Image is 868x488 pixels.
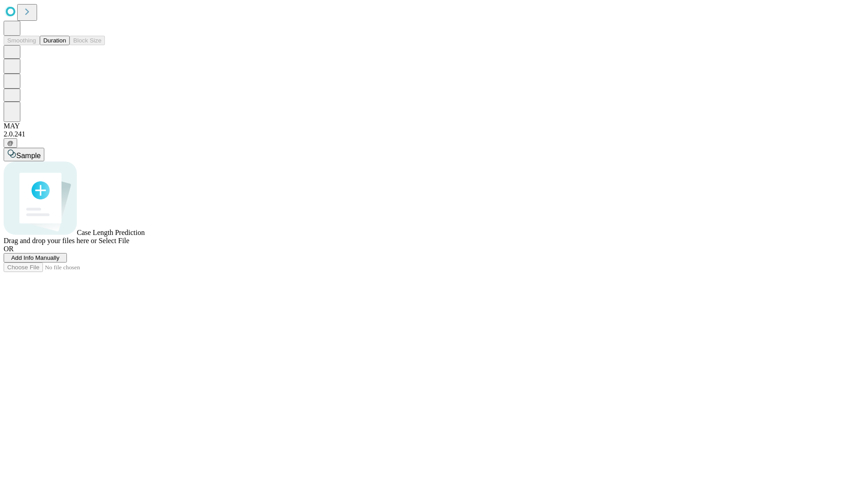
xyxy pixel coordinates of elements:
[4,245,14,253] span: OR
[4,138,17,148] button: @
[40,36,70,45] button: Duration
[4,253,67,263] button: Add Info Manually
[11,254,60,261] span: Add Info Manually
[4,36,40,45] button: Smoothing
[4,237,97,244] span: Drag and drop your files here or
[4,122,864,130] div: MAY
[4,130,864,138] div: 2.0.241
[7,140,14,146] span: @
[70,36,105,45] button: Block Size
[77,229,145,236] span: Case Length Prediction
[4,148,44,161] button: Sample
[99,237,129,244] span: Select File
[16,152,41,160] span: Sample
